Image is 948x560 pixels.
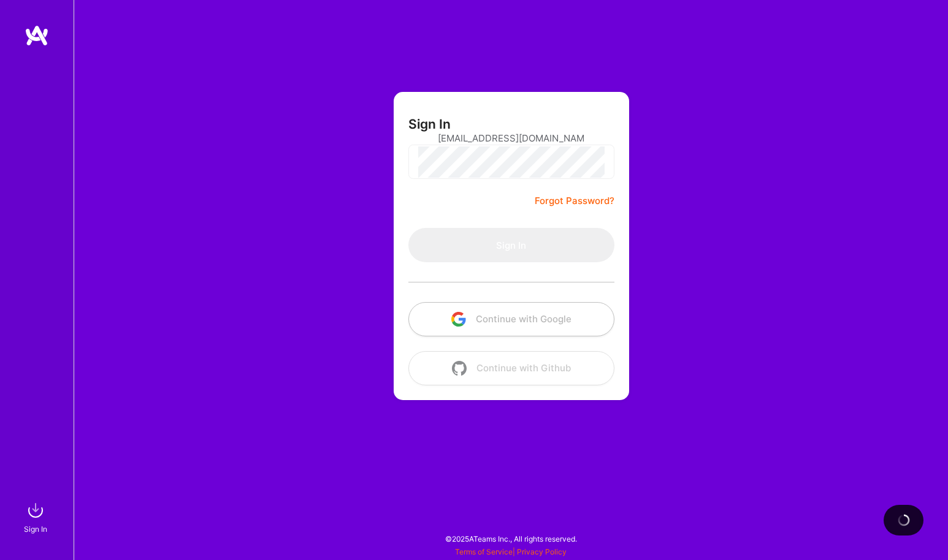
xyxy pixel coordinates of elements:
[74,523,948,554] div: © 2025 ATeams Inc., All rights reserved.
[455,547,513,556] a: Terms of Service
[452,361,467,376] img: icon
[408,116,451,132] h3: Sign In
[451,312,466,327] img: icon
[26,498,48,535] a: sign inSign In
[23,498,48,523] img: sign in
[535,194,614,208] a: Forgot Password?
[408,228,614,262] button: Sign In
[25,25,49,47] img: logo
[24,523,47,535] div: Sign In
[408,302,614,336] button: Continue with Google
[438,123,585,154] input: Email...
[408,351,614,385] button: Continue with Github
[455,547,567,556] span: |
[895,512,911,528] img: loading
[517,547,567,556] a: Privacy Policy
